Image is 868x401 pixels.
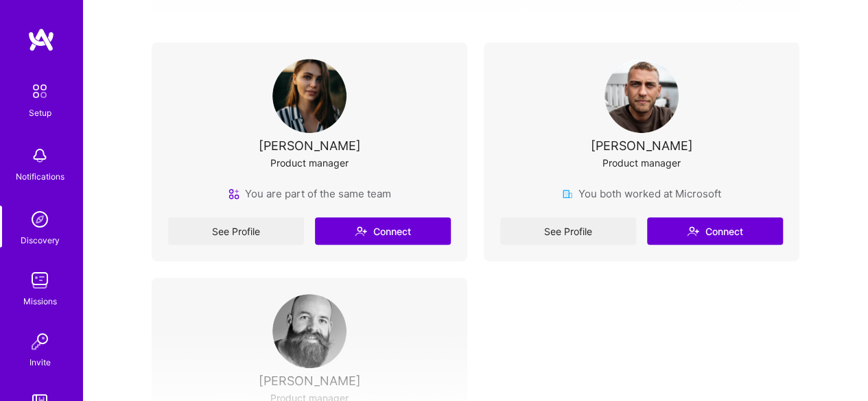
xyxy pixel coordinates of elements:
[30,355,51,369] div: Invite
[26,267,54,294] img: teamwork
[27,27,55,52] img: logo
[602,156,681,170] div: Product manager
[270,156,349,170] div: Product manager
[21,233,60,247] div: Discovery
[26,206,54,233] img: discovery
[26,328,54,355] img: Invite
[26,142,54,169] img: bell
[605,59,679,133] img: User Avatar
[562,186,721,201] div: You both worked at Microsoft
[228,189,239,199] img: team
[272,294,347,368] img: User Avatar
[272,59,347,133] img: User Avatar
[23,294,57,308] div: Missions
[16,169,64,184] div: Notifications
[29,106,51,120] div: Setup
[228,186,391,201] div: You are part of the same team
[25,77,54,106] img: setup
[259,138,361,153] div: [PERSON_NAME]
[591,138,693,153] div: [PERSON_NAME]
[562,189,573,199] img: company icon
